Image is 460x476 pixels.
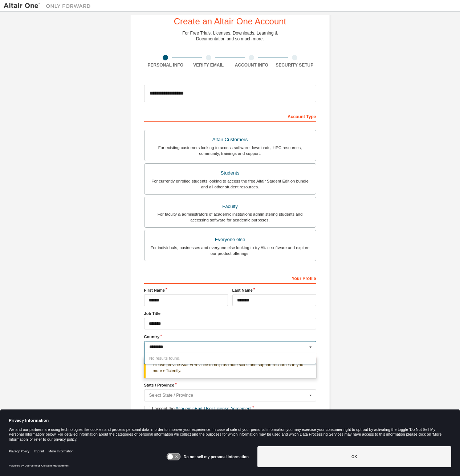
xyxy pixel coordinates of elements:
label: I accept the [144,406,252,412]
div: Create an Altair One Account [174,17,286,26]
div: No results found. [144,353,316,364]
label: Last Name [232,287,316,293]
div: Please provide State/Province to help us route sales and support resources to you more efficiently. [144,357,316,378]
div: Select State / Province [149,393,307,397]
a: Academic End-User License Agreement [176,406,252,411]
div: Students [149,168,312,178]
div: Account Info [230,62,273,68]
div: Faculty [149,201,312,212]
div: Verify Email [187,62,230,68]
div: Your Profile [144,272,316,284]
div: Altair Customers [149,135,312,145]
div: Account Type [144,110,316,122]
div: For individuals, businesses and everyone else looking to try Altair software and explore our prod... [149,245,312,256]
div: For faculty & administrators of academic institutions administering students and accessing softwa... [149,211,312,223]
div: For existing customers looking to access software downloads, HPC resources, community, trainings ... [149,145,312,156]
label: Job Title [144,311,316,316]
label: First Name [144,287,228,293]
div: Everyone else [149,235,312,245]
img: Altair One [4,2,94,9]
div: For currently enrolled students looking to access the free Altair Student Edition bundle and all ... [149,178,312,190]
div: For Free Trials, Licenses, Downloads, Learning & Documentation and so much more. [182,30,278,42]
label: State / Province [144,382,316,388]
div: Personal Info [144,62,187,68]
label: Country [144,334,316,340]
div: Security Setup [273,62,316,68]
